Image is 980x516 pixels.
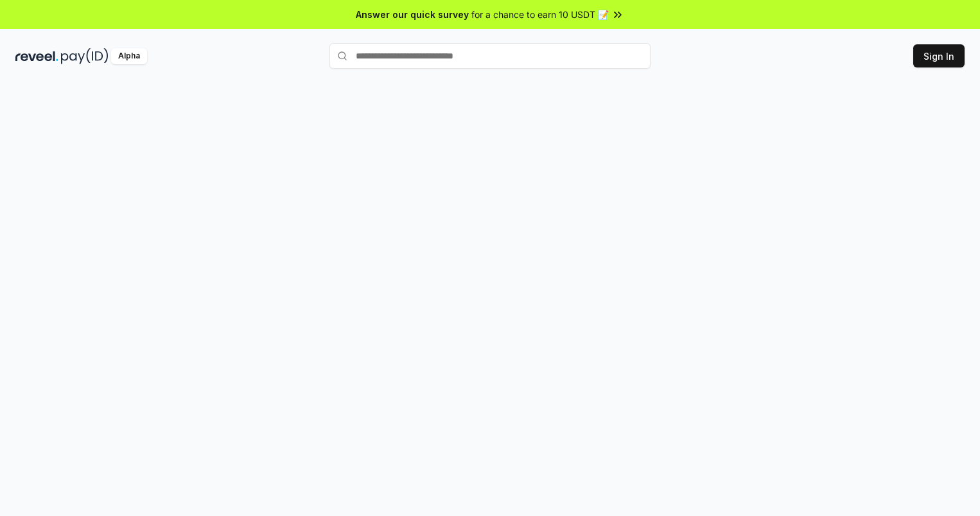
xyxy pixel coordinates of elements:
span: for a chance to earn 10 USDT 📝 [471,8,609,21]
img: reveel_dark [15,48,58,64]
img: pay_id [61,48,109,64]
div: Alpha [111,48,147,64]
span: Answer our quick survey [356,8,469,21]
button: Sign In [913,44,965,67]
